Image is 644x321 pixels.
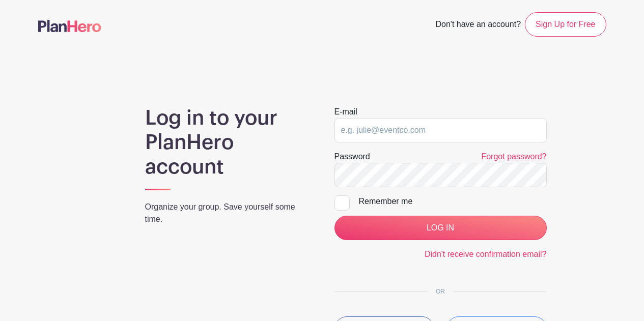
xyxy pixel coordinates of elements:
[334,151,370,163] label: Password
[481,152,546,161] a: Forgot password?
[435,14,521,37] span: Don't have an account?
[145,201,310,225] p: Organize your group. Save yourself some time.
[525,12,606,37] a: Sign Up for Free
[359,195,547,208] div: Remember me
[145,106,310,179] h1: Log in to your PlanHero account
[428,288,453,295] span: OR
[38,20,101,32] img: logo-507f7623f17ff9eddc593b1ce0a138ce2505c220e1c5a4e2b4648c50719b7d32.svg
[334,216,547,240] input: LOG IN
[425,250,547,258] a: Didn't receive confirmation email?
[334,106,357,118] label: E-mail
[334,118,547,142] input: e.g. julie@eventco.com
